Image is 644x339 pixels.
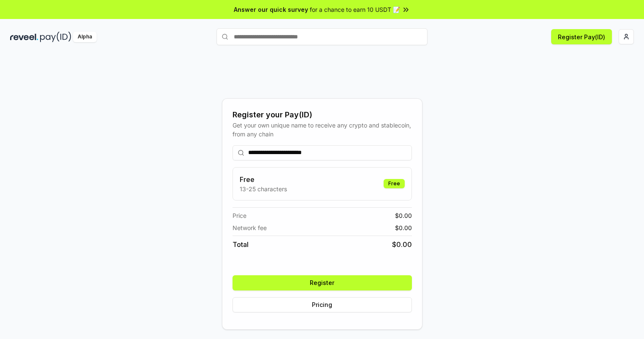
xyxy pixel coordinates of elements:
[234,5,308,14] span: Answer our quick survey
[233,239,249,250] span: Total
[40,32,71,42] img: pay_id
[240,184,287,193] p: 13-25 characters
[395,211,412,220] span: $ 0.00
[233,109,412,121] div: Register your Pay(ID)
[240,174,287,184] h3: Free
[395,223,412,232] span: $ 0.00
[233,275,412,290] button: Register
[10,32,38,42] img: reveel_dark
[233,297,412,312] button: Pricing
[233,121,412,138] div: Get your own unique name to receive any crypto and stablecoin, from any chain
[551,29,612,44] button: Register Pay(ID)
[73,32,97,42] div: Alpha
[233,211,246,220] span: Price
[384,179,405,188] div: Free
[233,223,267,232] span: Network fee
[310,5,400,14] span: for a chance to earn 10 USDT 📝
[392,239,412,250] span: $ 0.00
